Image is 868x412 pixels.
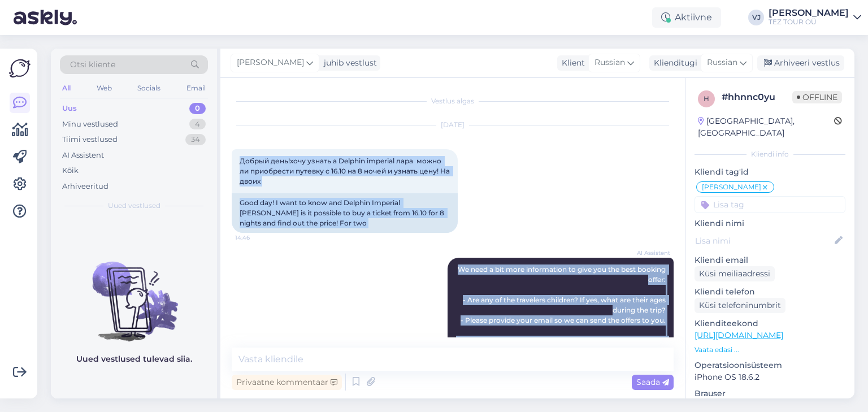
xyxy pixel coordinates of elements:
span: [PERSON_NAME] [237,57,304,69]
span: h [704,94,709,103]
div: 34 [185,134,206,145]
div: [GEOGRAPHIC_DATA], [GEOGRAPHIC_DATA] [698,115,834,139]
span: Uued vestlused [108,201,160,211]
p: Klienditeekond [695,318,845,329]
div: Aktiivne [652,7,721,28]
p: Brauser [695,388,845,400]
div: Arhiveeritud [62,181,108,192]
p: Uued vestlused tulevad siia. [76,353,192,365]
div: All [60,81,73,96]
div: Klient [557,57,585,69]
p: Operatsioonisüsteem [695,359,845,371]
div: Kõik [62,165,79,176]
div: [PERSON_NAME] [769,8,849,18]
input: Lisa nimi [695,235,832,247]
div: juhib vestlust [319,57,377,69]
div: VJ [748,10,764,25]
p: Vaata edasi ... [695,345,845,355]
div: # hhnnc0yu [722,90,792,104]
p: Kliendi telefon [695,286,845,298]
img: Askly Logo [9,58,31,79]
div: Küsi meiliaadressi [695,266,775,281]
span: 14:46 [235,233,277,242]
div: Privaatne kommentaar [232,375,342,390]
div: Vestlus algas [232,96,674,106]
div: Minu vestlused [62,119,118,130]
span: Saada [636,377,669,387]
div: Kliendi info [695,149,845,159]
div: AI Assistent [62,150,104,161]
span: Добрый день!хочу узнать а Delphin imperial лара можно ли приобрести путевку с 16.10 на 8 ночей и ... [240,157,452,185]
div: 0 [189,103,206,114]
div: Good day! I want to know and Delphin Imperial [PERSON_NAME] is it possible to buy a ticket from 1... [232,193,458,233]
span: Offline [792,91,842,103]
p: Kliendi email [695,254,845,266]
p: Kliendi nimi [695,218,845,229]
div: Arhiveeri vestlus [757,55,844,71]
div: Email [184,81,208,96]
span: [PERSON_NAME] [702,184,761,190]
span: AI Assistent [628,249,670,257]
div: TEZ TOUR OÜ [769,18,849,27]
div: Küsi telefoninumbrit [695,298,785,313]
span: Russian [594,57,625,69]
div: Tiimi vestlused [62,134,118,145]
span: Russian [707,57,737,69]
p: iPhone OS 18.6.2 [695,371,845,383]
div: Web [94,81,114,96]
input: Lisa tag [695,196,845,213]
span: Otsi kliente [70,59,115,71]
span: We need a bit more information to give you the best booking offer: - Are any of the travelers chi... [456,265,667,355]
a: [URL][DOMAIN_NAME] [695,330,783,340]
div: 4 [189,119,206,130]
div: [DATE] [232,120,674,130]
div: Socials [135,81,163,96]
p: Kliendi tag'id [695,166,845,178]
div: Uus [62,103,77,114]
a: [PERSON_NAME]TEZ TOUR OÜ [769,8,861,27]
div: Klienditugi [649,57,697,69]
img: No chats [51,241,217,343]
